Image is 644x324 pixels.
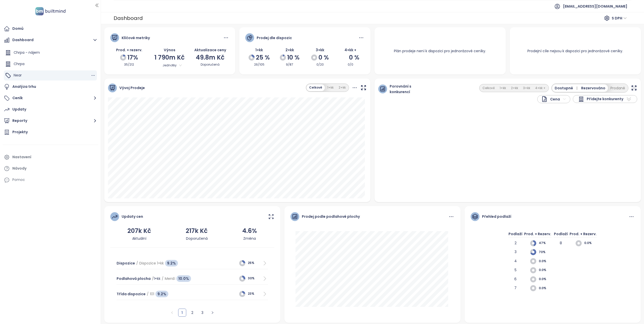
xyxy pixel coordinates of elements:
[3,116,98,126] button: Reporty
[12,84,36,90] div: Analýza trhu
[285,47,294,52] span: 2+kk
[508,276,522,285] div: 6
[256,53,270,62] span: 25 %
[390,84,423,95] span: Porovnání s konkurencí
[276,62,304,67] div: 9/87
[189,309,196,316] a: 2
[12,129,28,135] div: Projekty
[191,47,229,53] div: Aktualizace ceny
[539,259,551,264] span: 0.0%
[554,240,568,249] div: 8
[154,276,160,281] span: 1+kk
[306,62,334,67] div: 0/20
[336,84,348,91] button: 2+kk
[287,53,300,62] span: 10 %
[3,164,98,174] a: Návody
[316,47,324,52] span: 3+kk
[191,62,229,67] div: Doporučená
[155,291,168,297] span: 9.2%
[533,85,548,92] button: 4+kk +
[508,285,522,294] div: 7
[539,277,551,282] span: 0.0%
[152,276,154,281] span: /
[248,276,258,281] span: 30%
[168,309,176,317] button: left
[178,309,186,317] li: 1
[196,53,225,62] span: 49.8m Kč
[136,260,138,266] span: /
[388,42,492,60] div: Plán prodeje není k dispozici pro jednorázové ceníky.
[344,47,356,52] span: 4+kk +
[587,96,623,102] span: Přidejte konkurenty
[245,62,273,67] div: 26/105
[150,291,154,297] span: 101
[168,309,176,317] li: Předchozí strana
[165,276,175,281] span: Menší
[349,53,359,62] span: 0 %
[3,24,98,34] a: Domů
[119,85,145,91] span: Vývoj Prodeje
[524,231,551,240] div: Prod. + Rezerv.
[521,42,629,60] div: Prodejní cíle nejsou k dispozici pro jednorázové ceníky.
[497,85,508,92] button: 1+kk
[4,59,97,69] div: Chrpa
[3,93,98,103] button: Ceník
[139,260,164,266] span: Dispozice 1+kk
[3,127,98,137] a: Projekty
[508,258,522,267] div: 4
[576,86,577,91] span: |
[198,309,206,317] li: 3
[3,82,98,92] a: Analýza trhu
[14,50,40,55] span: Chrpa - nájem
[521,85,533,92] button: 3+kk
[508,85,521,92] button: 2+kk
[255,47,263,52] span: 1+kk
[12,25,23,32] div: Domů
[554,231,568,240] div: Podlaží
[539,286,551,291] span: 0.0%
[178,309,186,316] a: 1
[117,260,135,266] span: Dispozice
[325,84,336,91] button: 1+kk
[584,241,597,246] span: 0.0%
[3,152,98,162] a: Nastavení
[302,214,360,219] div: Prodej podle podlahové plochy
[127,53,138,62] span: 17%
[3,104,98,115] a: Updaty
[3,175,98,185] div: Pomoc
[242,226,257,236] div: 4.6%
[188,309,196,317] li: 2
[122,35,150,41] div: Klíčové metriky
[4,48,97,58] div: Chrpa - nájem
[127,236,151,241] div: Aktuální
[480,85,497,92] button: Celkově
[539,241,551,246] span: 47%
[248,261,258,265] span: 25%
[248,291,258,296] span: 23%
[508,231,522,240] div: Podlaží
[14,73,22,78] span: Near
[154,53,185,62] span: 1 790m Kč
[117,276,151,281] span: Podlahová plocha
[117,291,146,297] span: Třída dispozice
[186,226,208,236] div: 217k Kč
[34,6,67,16] img: logo
[508,240,522,249] div: 2
[12,177,25,183] div: Pomoc
[608,84,628,92] button: Prodané
[171,311,174,314] span: left
[569,231,597,240] div: Prod. + Rezerv.
[12,154,31,160] div: Nastavení
[257,35,292,41] div: Prodej dle dispozic
[4,70,97,80] div: Near
[612,14,627,22] span: S DPH
[555,85,579,91] span: Dostupné
[14,61,24,66] span: Chrpa
[482,214,511,219] div: Přehled podlaží
[211,311,214,314] span: right
[176,275,191,282] span: 10.0%
[114,13,143,23] div: Dashboard
[186,236,208,241] div: Doporučená
[110,62,148,67] div: 35/212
